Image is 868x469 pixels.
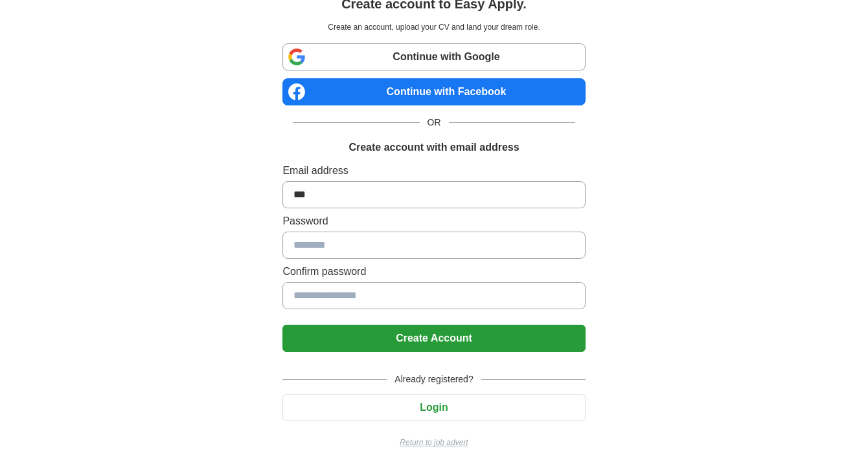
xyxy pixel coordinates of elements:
span: Already registered? [387,373,481,386]
p: Create an account, upload your CV and land your dream role. [285,21,582,33]
a: Login [282,402,585,413]
label: Password [282,213,585,229]
button: Login [282,394,585,421]
h1: Create account with email address [348,140,519,155]
a: Continue with Facebook [282,78,585,105]
a: Continue with Google [282,43,585,71]
span: OR [420,116,449,129]
label: Email address [282,163,585,179]
label: Confirm password [282,264,585,279]
button: Create Account [282,325,585,352]
a: Return to job advert [282,437,585,448]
